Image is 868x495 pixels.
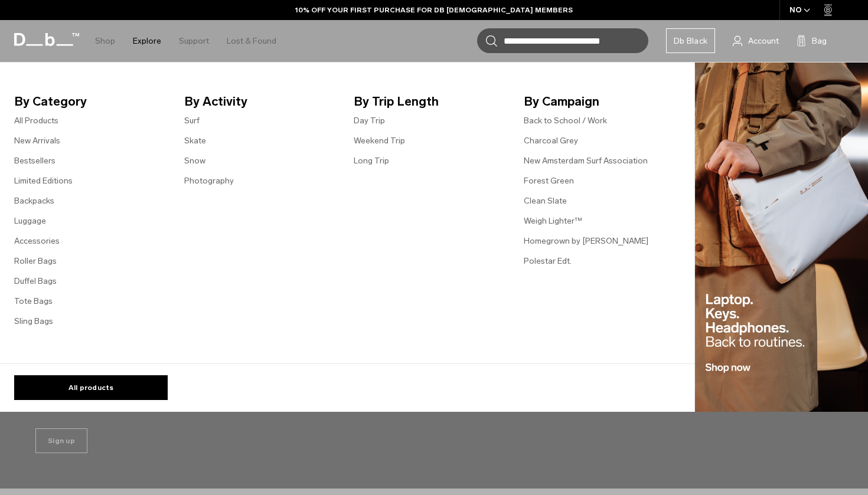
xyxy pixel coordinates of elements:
a: Luggage [14,215,46,227]
span: Bag [812,35,827,47]
a: Homegrown by [PERSON_NAME] [524,235,648,247]
a: Weekend Trip [354,135,405,147]
a: 10% OFF YOUR FIRST PURCHASE FOR DB [DEMOGRAPHIC_DATA] MEMBERS [295,5,573,15]
a: Polestar Edt. [524,255,572,267]
span: Account [748,35,779,47]
a: Weigh Lighter™ [524,215,582,227]
a: Photography [184,175,234,187]
a: Forest Green [524,175,574,187]
a: Snow [184,155,205,167]
a: Limited Editions [14,175,73,187]
a: Sling Bags [14,315,53,327]
a: New Arrivals [14,135,60,147]
span: By Campaign [524,92,675,111]
a: Accessories [14,235,60,247]
img: Db [695,63,868,412]
button: Bag [797,34,827,48]
a: Explore [133,20,161,62]
span: By Category [14,92,165,111]
nav: Main Navigation [86,20,285,62]
a: Roller Bags [14,255,57,267]
a: Lost & Found [227,20,276,62]
a: Long Trip [354,155,389,167]
a: Duffel Bags [14,275,57,287]
a: Tote Bags [14,295,53,307]
a: Back to School / Work [524,114,607,127]
span: By Trip Length [354,92,505,111]
a: Surf [184,114,200,127]
a: Skate [184,135,206,147]
a: Support [179,20,209,62]
a: Account [733,34,779,48]
a: Charcoal Grey [524,135,578,147]
a: All products [14,375,168,400]
a: Bestsellers [14,155,56,167]
a: Shop [95,20,115,62]
a: New Amsterdam Surf Association [524,155,648,167]
a: Day Trip [354,114,385,127]
a: All Products [14,114,58,127]
a: Backpacks [14,195,54,207]
a: Clean Slate [524,195,567,207]
span: By Activity [184,92,335,111]
a: Db Black [666,28,715,53]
